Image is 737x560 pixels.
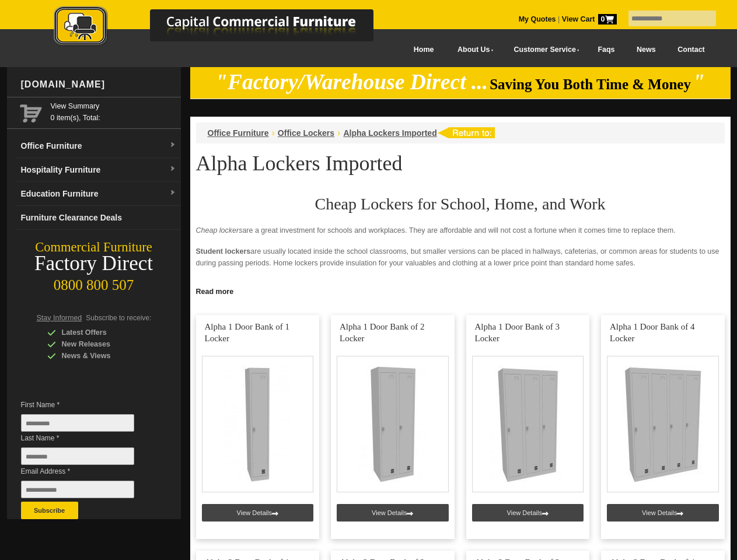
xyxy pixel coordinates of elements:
[22,6,430,48] img: Capital Commercial Furniture Logo
[7,239,181,256] div: Commercial Furniture
[169,142,176,149] img: dropdown
[21,502,78,519] button: Subscribe
[598,14,617,24] span: 0
[16,158,181,182] a: Hospitality Furnituredropdown
[7,271,181,293] div: 0800 800 507
[21,466,152,477] span: Email Address *
[666,37,715,63] a: Contact
[190,283,731,297] a: Click to read more
[47,338,158,350] div: New Releases
[196,226,243,235] em: Cheap lockers
[437,127,495,138] img: return to
[337,127,340,139] li: ›
[560,15,616,23] a: View Cart0
[562,15,617,23] strong: View Cart
[21,399,152,411] span: First Name *
[16,67,181,102] div: [DOMAIN_NAME]
[196,225,725,236] p: are a great investment for schools and workplaces. They are affordable and will not cost a fortun...
[169,190,176,197] img: dropdown
[519,15,556,23] a: My Quotes
[445,37,501,63] a: About Us
[693,70,705,94] em: "
[47,327,158,338] div: Latest Offers
[47,350,158,362] div: News & Views
[21,481,134,498] input: Email Address *
[490,76,691,92] span: Saving You Both Time & Money
[278,128,334,138] a: Office Lockers
[215,70,488,94] em: "Factory/Warehouse Direct ...
[196,195,725,213] h2: Cheap Lockers for School, Home, and Work
[22,6,430,52] a: Capital Commercial Furniture Logo
[587,37,626,63] a: Faqs
[86,314,151,322] span: Subscribe to receive:
[626,37,666,63] a: News
[16,206,181,230] a: Furniture Clearance Deals
[169,166,176,173] img: dropdown
[51,100,176,112] a: View Summary
[343,128,436,138] a: Alpha Lockers Imported
[21,447,134,465] input: Last Name *
[16,182,181,206] a: Education Furnituredropdown
[51,100,176,122] span: 0 item(s), Total:
[208,128,269,138] a: Office Furniture
[272,127,275,139] li: ›
[16,134,181,158] a: Office Furnituredropdown
[196,152,725,174] h1: Alpha Lockers Imported
[196,247,251,256] strong: Student lockers
[196,246,725,269] p: are usually located inside the school classrooms, but smaller versions can be placed in hallways,...
[7,256,181,272] div: Factory Direct
[37,314,82,322] span: Stay Informed
[21,432,152,444] span: Last Name *
[196,278,725,302] p: provide a sense of security for the employees. Since no one can enter or touch the locker, it red...
[501,37,586,63] a: Customer Service
[21,414,134,432] input: First Name *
